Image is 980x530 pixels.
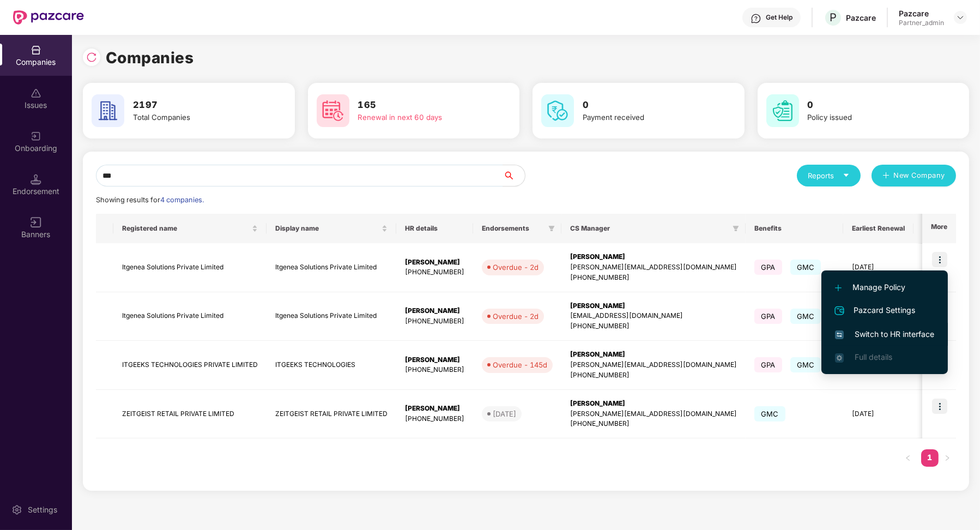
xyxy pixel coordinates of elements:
[113,390,267,439] td: ZEITGEIST RETAIL PRIVATE LIMITED
[843,214,914,243] th: Earliest Renewal
[939,449,956,467] li: Next Page
[96,196,204,204] span: Showing results for
[11,504,22,515] img: svg+xml;base64,PHN2ZyBpZD0iU2V0dGluZy0yMHgyMCIgeG1sbnM9Imh0dHA6Ly93d3cudzMub3JnLzIwMDAvc3ZnIiB3aW...
[31,217,41,228] img: svg+xml;base64,PHN2ZyB3aWR0aD0iMTYiIGhlaWdodD0iMTYiIHZpZXdCb3g9IjAgMCAxNiAxNiIgZmlsbD0ibm9uZSIgeG...
[808,170,850,181] div: Reports
[766,94,799,127] img: svg+xml;base64,PHN2ZyB4bWxucz0iaHR0cDovL3d3dy53My5vcmcvMjAwMC9zdmciIHdpZHRoPSI2MCIgaGVpZ2h0PSI2MC...
[570,399,737,409] div: [PERSON_NAME]
[405,355,464,365] div: [PERSON_NAME]
[835,330,844,339] img: svg+xml;base64,PHN2ZyB4bWxucz0iaHR0cDovL3d3dy53My5vcmcvMjAwMC9zdmciIHdpZHRoPSIxNiIgaGVpZ2h0PSIxNi...
[922,214,956,243] th: More
[956,13,965,22] img: svg+xml;base64,PHN2ZyBpZD0iRHJvcGRvd24tMzJ4MzIiIHhtbG5zPSJodHRwOi8vd3d3LnczLm9yZy8yMDAwL3N2ZyIgd2...
[113,341,267,390] td: ITGEEKS TECHNOLOGIES PRIVATE LIMITED
[113,214,267,243] th: Registered name
[583,98,709,112] h3: 0
[405,365,464,375] div: [PHONE_NUMBER]
[133,98,259,112] h3: 2197
[570,350,737,360] div: [PERSON_NAME]
[275,224,379,233] span: Display name
[396,214,473,243] th: HR details
[570,360,737,370] div: [PERSON_NAME][EMAIL_ADDRESS][DOMAIN_NAME]
[733,225,739,232] span: filter
[570,301,737,311] div: [PERSON_NAME]
[13,10,84,25] img: New Pazcare Logo
[570,224,728,233] span: CS Manager
[405,267,464,278] div: [PHONE_NUMBER]
[317,94,349,127] img: svg+xml;base64,PHN2ZyB4bWxucz0iaHR0cDovL3d3dy53My5vcmcvMjAwMC9zdmciIHdpZHRoPSI2MCIgaGVpZ2h0PSI2MC...
[482,224,544,233] span: Endorsements
[932,399,947,414] img: icon
[808,98,934,112] h3: 0
[113,243,267,292] td: Itgenea Solutions Private Limited
[133,112,259,123] div: Total Companies
[503,171,525,180] span: search
[899,19,944,27] div: Partner_admin
[932,252,947,267] img: icon
[503,165,525,186] button: search
[493,359,547,370] div: Overdue - 145d
[894,170,946,181] span: New Company
[899,8,944,19] div: Pazcare
[843,243,914,292] td: [DATE]
[405,316,464,327] div: [PHONE_NUMBER]
[358,112,485,123] div: Renewal in next 60 days
[730,222,741,235] span: filter
[939,449,956,467] button: right
[405,257,464,268] div: [PERSON_NAME]
[25,504,61,515] div: Settings
[31,174,41,185] img: svg+xml;base64,PHN2ZyB3aWR0aD0iMTQuNSIgaGVpZ2h0PSIxNC41IiB2aWV3Qm94PSIwIDAgMTYgMTYiIGZpbGw9Im5vbm...
[405,414,464,424] div: [PHONE_NUMBER]
[754,260,782,275] span: GPA
[86,52,97,63] img: svg+xml;base64,PHN2ZyBpZD0iUmVsb2FkLTMyeDMyIiB4bWxucz0iaHR0cDovL3d3dy53My5vcmcvMjAwMC9zdmciIHdpZH...
[746,214,843,243] th: Benefits
[882,172,890,180] span: plus
[546,222,557,235] span: filter
[914,214,960,243] th: Issues
[835,281,934,293] span: Manage Policy
[106,46,194,70] h1: Companies
[872,165,956,186] button: plusNew Company
[570,409,737,419] div: [PERSON_NAME][EMAIL_ADDRESS][DOMAIN_NAME]
[843,172,850,179] span: caret-down
[31,45,41,56] img: svg+xml;base64,PHN2ZyBpZD0iQ29tcGFuaWVzIiB4bWxucz0iaHR0cDovL3d3dy53My5vcmcvMjAwMC9zdmciIHdpZHRoPS...
[160,196,204,204] span: 4 companies.
[493,408,516,419] div: [DATE]
[92,94,124,127] img: svg+xml;base64,PHN2ZyB4bWxucz0iaHR0cDovL3d3dy53My5vcmcvMjAwMC9zdmciIHdpZHRoPSI2MCIgaGVpZ2h0PSI2MC...
[267,214,396,243] th: Display name
[808,112,934,123] div: Policy issued
[31,131,41,142] img: svg+xml;base64,PHN2ZyB3aWR0aD0iMjAiIGhlaWdodD0iMjAiIHZpZXdCb3g9IjAgMCAyMCAyMCIgZmlsbD0ibm9uZSIgeG...
[405,403,464,414] div: [PERSON_NAME]
[31,88,41,99] img: svg+xml;base64,PHN2ZyBpZD0iSXNzdWVzX2Rpc2FibGVkIiB4bWxucz0iaHR0cDovL3d3dy53My5vcmcvMjAwMC9zdmciIH...
[754,357,782,372] span: GPA
[570,321,737,332] div: [PHONE_NUMBER]
[835,328,934,340] span: Switch to HR interface
[122,224,250,233] span: Registered name
[754,309,782,324] span: GPA
[835,304,934,317] span: Pazcard Settings
[267,243,396,292] td: Itgenea Solutions Private Limited
[921,449,939,466] a: 1
[830,11,837,24] span: P
[583,112,709,123] div: Payment received
[113,292,267,341] td: Itgenea Solutions Private Limited
[570,311,737,321] div: [EMAIL_ADDRESS][DOMAIN_NAME]
[548,225,555,232] span: filter
[267,292,396,341] td: Itgenea Solutions Private Limited
[405,306,464,316] div: [PERSON_NAME]
[570,370,737,381] div: [PHONE_NUMBER]
[541,94,574,127] img: svg+xml;base64,PHN2ZyB4bWxucz0iaHR0cDovL3d3dy53My5vcmcvMjAwMC9zdmciIHdpZHRoPSI2MCIgaGVpZ2h0PSI2MC...
[899,449,917,467] li: Previous Page
[790,309,821,324] span: GMC
[570,252,737,262] div: [PERSON_NAME]
[921,449,939,467] li: 1
[493,262,539,273] div: Overdue - 2d
[754,406,785,421] span: GMC
[855,352,892,362] span: Full details
[790,357,821,372] span: GMC
[846,13,876,23] div: Pazcare
[570,262,737,273] div: [PERSON_NAME][EMAIL_ADDRESS][DOMAIN_NAME]
[833,304,846,317] img: svg+xml;base64,PHN2ZyB4bWxucz0iaHR0cDovL3d3dy53My5vcmcvMjAwMC9zdmciIHdpZHRoPSIyNCIgaGVpZ2h0PSIyNC...
[570,273,737,283] div: [PHONE_NUMBER]
[766,13,793,22] div: Get Help
[899,449,917,467] button: left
